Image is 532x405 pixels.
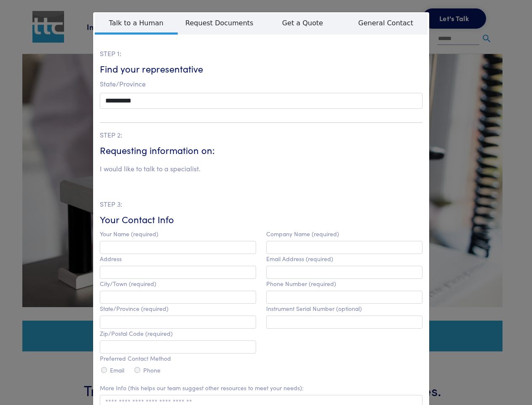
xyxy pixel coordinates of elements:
h6: Find your representative [100,62,422,76]
span: Talk to a Human [95,13,178,35]
span: Get a Quote [261,13,345,32]
span: General Contact [344,13,428,32]
p: STEP 2: [100,130,422,140]
label: More Info (this helps our team suggest other resources to meet your needs): [100,384,304,391]
label: Zip/Postal Code (required) [100,330,173,337]
label: Preferred Contact Method [100,355,171,362]
label: Phone Number (required) [266,280,336,287]
h6: Requesting information on: [100,144,422,157]
span: Request Documents [178,13,261,32]
label: Email [110,367,124,374]
label: Your Name (required) [100,230,158,238]
p: State/Province [100,78,422,89]
label: City/Town (required) [100,280,156,287]
label: Company Name (required) [266,230,339,238]
li: I would like to talk to a specialist. [100,163,201,174]
p: STEP 3: [100,199,422,210]
label: Phone [143,367,160,374]
label: Address [100,255,122,262]
h6: Your Contact Info [100,213,422,226]
label: Email Address (required) [266,255,333,262]
p: STEP 1: [100,48,422,59]
label: State/Province (required) [100,305,168,312]
label: Instrument Serial Number (optional) [266,305,362,312]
